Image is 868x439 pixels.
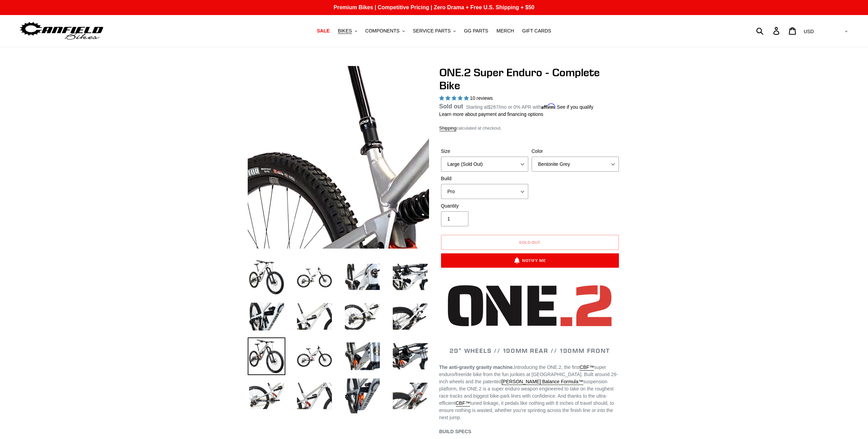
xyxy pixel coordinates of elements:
[334,26,360,36] button: BIKES
[248,337,285,375] img: Load image into Gallery viewer, ONE.2 Super Enduro - Complete Bike
[439,400,614,420] span: tuned linkage, it pedals like nothing with 8 inches of travel should, to ensure nothing is wasted...
[580,364,594,371] a: CBF™
[313,26,333,36] a: SALE
[439,429,471,434] span: BUILD SPECS
[441,148,528,155] label: Size
[466,102,593,111] p: Starting at /mo or 0% APR with .
[296,337,333,375] img: Load image into Gallery viewer, ONE.2 Super Enduro - Complete Bike
[413,28,451,34] span: SERVICE PARTS
[450,347,610,355] span: 29" WHEELS // 190MM REAR // 190MM FRONT
[439,125,621,132] div: calculated at checkout.
[248,377,285,415] img: Load image into Gallery viewer, ONE.2 Super Enduro - Complete Bike
[439,111,543,117] a: Learn more about payment and financing options
[439,364,618,384] span: super enduro/freeride bike from the fun junkies at [GEOGRAPHIC_DATA]. Built around 29-inch wheels...
[532,148,619,155] label: Color
[365,28,400,34] span: COMPONENTS
[19,20,104,42] img: Canfield Bikes
[296,258,333,296] img: Load image into Gallery viewer, ONE.2 Super Enduro - Complete Bike
[441,235,619,250] button: Sold out
[464,28,488,34] span: GG PARTS
[493,26,517,36] a: MERCH
[344,337,381,375] img: Load image into Gallery viewer, ONE.2 Super Enduro - Complete Bike
[439,125,457,131] a: Shipping
[456,400,470,407] a: CBF™
[519,26,555,36] a: GIFT CARDS
[439,66,621,92] h1: ONE.2 Super Enduro - Complete Bike
[522,28,551,34] span: GIFT CARDS
[760,23,777,38] input: Search
[344,258,381,296] img: Load image into Gallery viewer, ONE.2 Super Enduro - Complete Bike
[470,95,493,101] span: 10 reviews
[344,377,381,415] img: Load image into Gallery viewer, ONE.2 Super Enduro - Complete Bike
[248,298,285,335] img: Load image into Gallery viewer, ONE.2 Super Enduro - Complete Bike
[338,28,352,34] span: BIKES
[317,28,329,34] span: SALE
[441,175,528,182] label: Build
[296,377,333,415] img: Load image into Gallery viewer, ONE.2 Super Enduro - Complete Bike
[488,104,498,110] span: $267
[514,364,580,370] span: Introducing the ONE.2, the first
[502,379,583,385] a: [PERSON_NAME] Balance Formula™
[391,337,429,375] img: Load image into Gallery viewer, ONE.2 Super Enduro - Complete Bike
[391,377,429,415] img: Load image into Gallery viewer, ONE.2 Super Enduro - Complete Bike
[344,298,381,335] img: Load image into Gallery viewer, ONE.2 Super Enduro - Complete Bike
[441,253,619,268] button: Notify Me
[439,379,614,406] span: suspension platform, the ONE.2 is a super enduro weapon engineered to take on the roughest race t...
[441,202,528,210] label: Quantity
[439,95,470,101] span: 5.00 stars
[519,240,541,245] span: Sold out
[410,26,459,36] button: SERVICE PARTS
[439,364,514,370] strong: The anti-gravity gravity machine.
[296,298,333,335] img: Load image into Gallery viewer, ONE.2 Super Enduro - Complete Bike
[439,103,463,110] span: Sold out
[496,28,514,34] span: MERCH
[461,26,492,36] a: GG PARTS
[557,104,594,110] a: See if you qualify - Learn more about Affirm Financing (opens in modal)
[391,258,429,296] img: Load image into Gallery viewer, ONE.2 Super Enduro - Complete Bike
[248,258,285,296] img: Load image into Gallery viewer, ONE.2 Super Enduro - Complete Bike
[362,26,408,36] button: COMPONENTS
[541,103,556,109] span: Affirm
[391,298,429,335] img: Load image into Gallery viewer, ONE.2 Super Enduro - Complete Bike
